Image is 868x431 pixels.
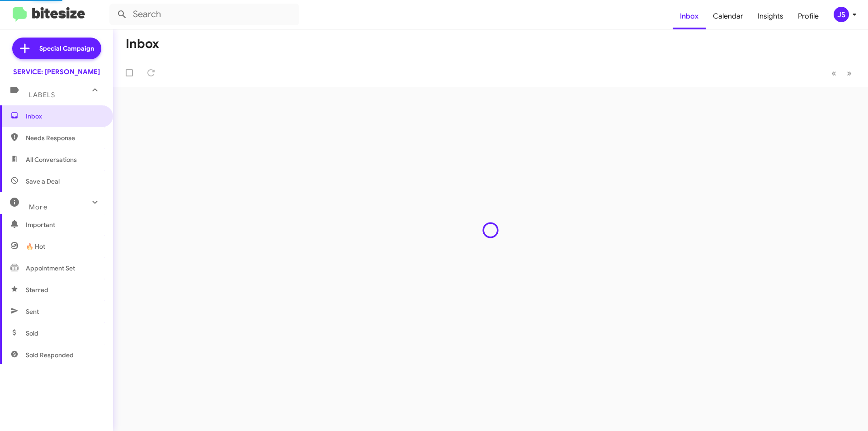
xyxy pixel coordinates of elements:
[109,4,299,25] input: Search
[126,37,159,51] h1: Inbox
[750,3,791,29] a: Insights
[26,155,77,164] span: All Conversations
[26,285,48,294] span: Starred
[26,133,103,142] span: Needs Response
[834,7,849,22] div: JS
[12,38,101,59] a: Special Campaign
[26,307,39,316] span: Sent
[26,177,60,186] span: Save a Deal
[26,112,103,121] span: Inbox
[26,242,45,251] span: 🔥 Hot
[791,3,826,29] a: Profile
[29,203,47,211] span: More
[841,64,857,82] button: Next
[29,91,55,99] span: Labels
[26,329,38,338] span: Sold
[13,67,100,76] div: SERVICE: [PERSON_NAME]
[826,64,857,82] nav: Page navigation example
[847,67,852,79] span: »
[831,67,836,79] span: «
[826,64,842,82] button: Previous
[673,3,706,29] a: Inbox
[26,350,74,360] span: Sold Responded
[26,264,75,273] span: Appointment Set
[26,220,103,229] span: Important
[826,7,858,22] button: JS
[706,3,750,29] a: Calendar
[39,44,94,53] span: Special Campaign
